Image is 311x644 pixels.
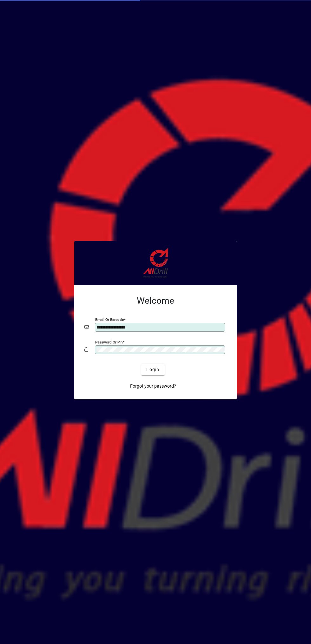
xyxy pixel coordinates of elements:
span: Login [146,366,159,373]
mat-label: Password or Pin [95,340,122,344]
span: Forgot your password? [130,383,176,390]
a: Forgot your password? [128,380,179,392]
button: Login [141,364,164,375]
h2: Welcome [84,295,227,306]
mat-label: Email or Barcode [95,317,124,322]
